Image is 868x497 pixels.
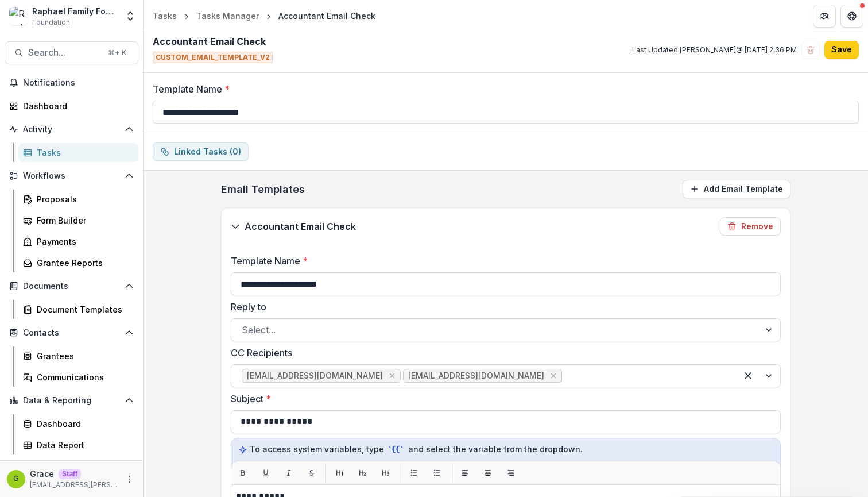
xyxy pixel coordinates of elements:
button: Align left [456,464,474,482]
p: Accountant Email Check [245,219,356,233]
button: Open Documents [5,277,138,295]
p: To access system variables, type and select the variable from the dropdown. [238,443,773,456]
button: Notifications [5,74,138,92]
button: Search... [5,41,138,64]
button: Get Help [840,5,863,28]
a: Tasks [148,7,181,24]
a: Dashboard [18,414,138,433]
button: More [122,472,136,486]
span: Documents [23,282,120,291]
div: Accountant Email CheckRemove [222,208,790,245]
code: `{{` [386,444,406,456]
a: Grantees [18,346,138,365]
label: Subject [231,392,774,406]
a: Form Builder [18,211,138,230]
button: dependent-tasks [153,142,249,161]
button: Remove [720,217,781,236]
p: Email Templates [221,182,305,197]
button: H2 [354,464,372,482]
label: Reply to [231,300,774,314]
button: H1 [331,464,349,482]
span: Notifications [23,78,134,88]
div: ⌘ + K [106,47,129,59]
p: Last Updated: [PERSON_NAME] @ [DATE] 2:36 PM [632,45,797,55]
span: Workflows [23,171,120,181]
span: Activity [23,125,120,134]
div: Dashboard [23,100,129,112]
div: Data Report [37,439,129,451]
div: Tasks [153,10,177,22]
button: Save [824,41,859,59]
a: Communications [18,368,138,387]
button: Open Data & Reporting [5,391,138,410]
div: Accountant Email Check [278,10,375,22]
span: Contacts [23,328,120,338]
div: Tasks [37,147,129,159]
button: Underline [257,464,275,482]
a: Proposals [18,190,138,209]
span: Data & Reporting [23,396,120,406]
label: CC Recipients [231,346,774,360]
span: Foundation [32,17,70,28]
div: Form Builder [37,214,129,226]
div: Tasks Manager [196,10,259,22]
button: Delete template [801,41,820,59]
button: Strikethrough [303,464,321,482]
a: Dashboard [5,97,138,115]
a: Grantee Reports [18,253,138,272]
button: List [405,464,423,482]
div: Clear selected options [739,367,757,385]
span: Search... [28,47,101,58]
div: Communications [37,371,129,383]
button: H3 [377,464,395,482]
div: Grace [13,475,19,483]
button: Italic [280,464,298,482]
div: Remove anu@raphaelfamilyfoundation.org [386,370,398,382]
div: Payments [37,236,129,248]
div: Raphael Family Foundation [32,5,118,17]
button: Bold [234,464,252,482]
a: Tasks Manager [192,7,263,24]
button: List [428,464,446,482]
nav: breadcrumb [148,7,380,24]
h2: Accountant Email Check [153,36,266,47]
button: Align right [502,464,520,482]
div: Document Templates [37,303,129,315]
label: Template Name [153,82,852,96]
button: Partners [813,5,836,28]
p: Grace [30,468,54,480]
a: Document Templates [18,300,138,319]
div: Grantee Reports [37,257,129,269]
span: [EMAIL_ADDRESS][DOMAIN_NAME] [247,371,383,381]
a: Data Report [18,436,138,454]
button: Align center [479,464,497,482]
div: Grantees [37,350,129,362]
div: Proposals [37,193,129,205]
img: Raphael Family Foundation [9,7,28,25]
span: [EMAIL_ADDRESS][DOMAIN_NAME] [408,371,544,381]
button: Add Email Template [683,180,790,198]
div: Remove mkoenecke@pkfod.com [548,370,559,382]
button: Open Contacts [5,323,138,342]
button: Open entity switcher [122,5,138,28]
p: [EMAIL_ADDRESS][PERSON_NAME][DOMAIN_NAME] [30,480,118,490]
button: Open Workflows [5,167,138,185]
span: CUSTOM_EMAIL_TEMPLATE_V2 [153,52,273,63]
label: Template Name [231,254,774,268]
a: Payments [18,232,138,251]
div: Dashboard [37,418,129,430]
a: Tasks [18,143,138,162]
button: Open Activity [5,120,138,138]
p: Staff [59,469,81,479]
